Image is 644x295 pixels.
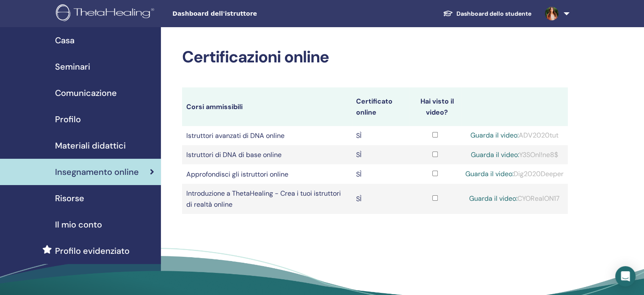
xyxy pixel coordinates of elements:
[55,61,90,72] font: Seminari
[420,97,454,116] font: Hai visto il video?
[545,7,558,20] img: default.jpg
[436,6,538,22] a: Dashboard dello studente
[356,150,362,159] font: SÌ
[615,266,636,287] div: Apri Intercom Messenger
[356,131,362,140] font: SÌ
[186,131,285,140] font: Istruttori avanzati di DNA online
[465,169,514,178] a: Guarda il video:
[356,194,362,203] font: SÌ
[356,97,392,116] font: Certificato online
[470,131,519,140] a: Guarda il video:
[55,114,81,125] font: Profilo
[519,131,558,140] font: ADV2020tut
[517,194,560,203] font: CYORealON17
[186,150,282,159] font: Istruttori di DNA di base online
[456,10,531,17] font: Dashboard dello studente
[356,170,362,179] font: SÌ
[172,10,257,17] font: Dashboard dell'istruttore
[443,10,453,17] img: graduation-cap-white.svg
[469,194,517,203] a: Guarda il video:
[519,150,558,159] font: Y3SOnl!ne8$
[471,150,519,159] a: Guarda il video:
[514,169,564,178] font: Dig2020Deeper
[55,193,84,204] font: Risorse
[56,4,157,23] img: logo.png
[55,166,139,177] font: Insegnamento online
[55,219,102,230] font: Il mio conto
[55,87,117,98] font: Comunicazione
[186,170,288,179] font: Approfondisci gli istruttori online
[55,140,126,151] font: Materiali didattici
[186,189,341,208] font: Introduzione a ThetaHealing - Crea i tuoi istruttori di realtà online
[55,35,75,46] font: Casa
[55,245,130,256] font: Profilo evidenziato
[182,46,329,67] font: Certificazioni online
[186,102,243,111] font: Corsi ammissibili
